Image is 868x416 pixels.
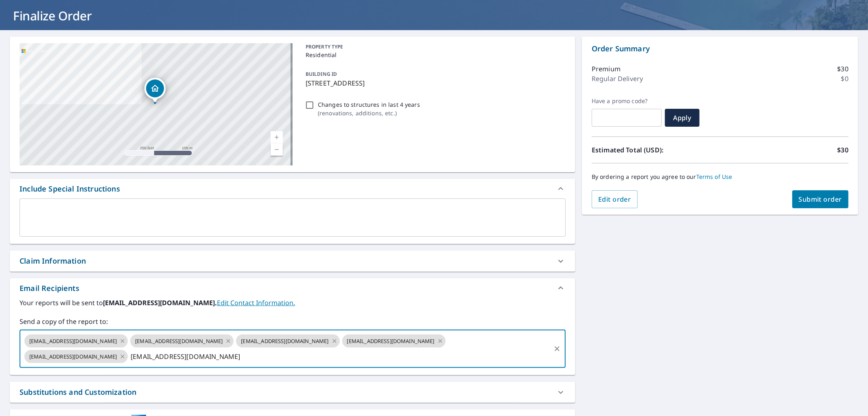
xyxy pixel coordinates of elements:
div: Include Special Instructions [20,183,120,194]
div: Claim Information [20,255,86,266]
button: Submit order [792,190,849,208]
span: Edit order [598,195,631,204]
p: Regular Delivery [592,74,643,84]
p: By ordering a report you agree to our [592,173,848,180]
p: [STREET_ADDRESS] [306,78,562,88]
a: Terms of Use [696,173,732,180]
span: [EMAIL_ADDRESS][DOMAIN_NAME] [130,337,227,345]
a: Current Level 17, Zoom Out [271,143,283,156]
p: $30 [837,64,848,74]
div: Include Special Instructions [10,179,575,198]
div: [EMAIL_ADDRESS][DOMAIN_NAME] [130,335,234,348]
p: Changes to structures in last 4 years [318,100,420,109]
p: Premium [592,64,621,74]
p: Residential [306,51,562,59]
span: [EMAIL_ADDRESS][DOMAIN_NAME] [236,337,333,345]
p: $0 [841,74,848,84]
div: Substitutions and Customization [20,387,136,398]
p: $30 [837,145,848,155]
label: Send a copy of the report to: [20,317,566,326]
div: [EMAIL_ADDRESS][DOMAIN_NAME] [342,335,446,348]
span: Apply [671,113,693,122]
label: Have a promo code? [592,97,662,105]
button: Clear [551,343,563,354]
div: Claim Information [10,251,575,271]
p: Order Summary [592,43,848,54]
h1: Finalize Order [10,7,858,24]
span: [EMAIL_ADDRESS][DOMAIN_NAME] [24,353,122,361]
span: [EMAIL_ADDRESS][DOMAIN_NAME] [342,337,439,345]
div: [EMAIL_ADDRESS][DOMAIN_NAME] [24,350,128,363]
div: Email Recipients [10,278,575,298]
span: Submit order [799,195,842,204]
div: Substitutions and Customization [10,382,575,403]
p: BUILDING ID [306,70,337,77]
button: Apply [665,109,700,127]
button: Edit order [592,190,638,208]
label: Your reports will be sent to [20,298,566,308]
b: [EMAIL_ADDRESS][DOMAIN_NAME]. [103,298,217,307]
div: [EMAIL_ADDRESS][DOMAIN_NAME] [236,335,339,348]
span: [EMAIL_ADDRESS][DOMAIN_NAME] [24,337,122,345]
div: Dropped pin, building 1, Residential property, 1950 NW 9th St Delray Beach, FL 33445 [144,78,166,103]
div: Email Recipients [20,283,79,294]
a: Current Level 17, Zoom In [271,131,283,143]
a: EditContactInfo [217,298,295,307]
div: [EMAIL_ADDRESS][DOMAIN_NAME] [24,335,128,348]
p: PROPERTY TYPE [306,43,562,51]
p: Estimated Total (USD): [592,145,720,155]
p: ( renovations, additions, etc. ) [318,109,420,117]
